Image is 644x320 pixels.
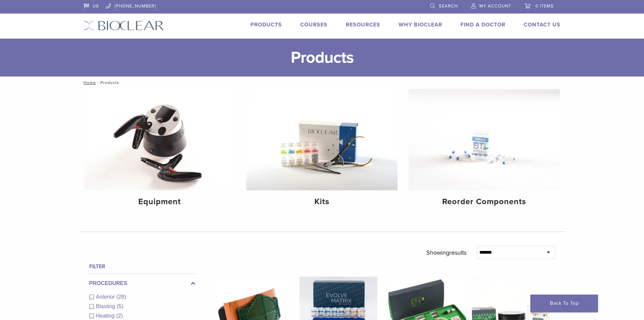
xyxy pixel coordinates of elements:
img: Reorder Components [408,89,560,190]
span: (28) [117,294,126,300]
img: Kits [246,89,398,190]
h4: Filter [89,262,195,271]
span: Anterior [96,294,117,300]
h4: Equipment [90,196,230,208]
a: Courses [300,21,328,28]
a: Reorder Components [408,89,560,212]
nav: Products [79,77,566,89]
p: Showing results [426,246,467,260]
a: Equipment [84,89,236,212]
label: Procedures [89,279,195,287]
span: (5) [117,303,123,309]
a: Find A Doctor [460,21,505,28]
span: / [96,81,100,84]
span: Heating [96,313,116,319]
a: Back To Top [530,295,598,312]
a: Products [251,21,282,28]
a: Contact Us [524,21,560,28]
span: Search [439,3,458,9]
span: Blasting [96,303,117,309]
a: Home [81,80,96,85]
img: Bioclear [84,21,164,30]
h4: Reorder Components [414,196,554,208]
a: Resources [346,21,380,28]
h4: Kits [252,196,392,208]
span: 0 items [535,3,554,9]
a: Why Bioclear [399,21,442,28]
span: My Account [479,3,511,9]
a: Kits [246,89,398,212]
img: Equipment [84,89,236,190]
span: (2) [116,313,123,319]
